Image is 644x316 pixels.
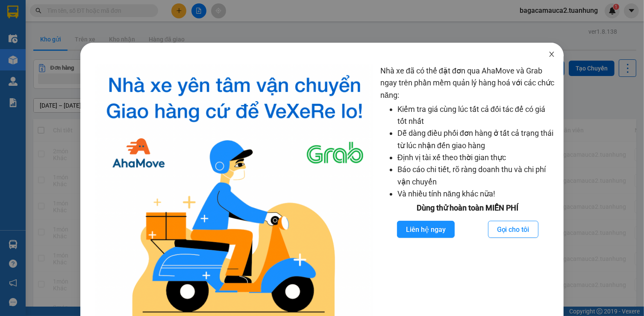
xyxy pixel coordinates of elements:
button: Gọi cho tôi [488,221,538,238]
li: Kiểm tra giá cùng lúc tất cả đối tác để có giá tốt nhất [397,103,555,128]
span: Gọi cho tôi [497,224,529,235]
li: Báo cáo chi tiết, rõ ràng doanh thu và chi phí vận chuyển [397,164,555,188]
button: Close [540,43,564,67]
div: Dùng thử hoàn toàn MIỄN PHÍ [380,202,555,214]
button: Liên hệ ngay [397,221,455,238]
li: Dễ dàng điều phối đơn hàng ở tất cả trạng thái từ lúc nhận đến giao hàng [397,127,555,152]
li: Và nhiều tính năng khác nữa! [397,188,555,200]
li: Định vị tài xế theo thời gian thực [397,152,555,164]
span: close [548,51,555,58]
span: Liên hệ ngay [406,224,446,235]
